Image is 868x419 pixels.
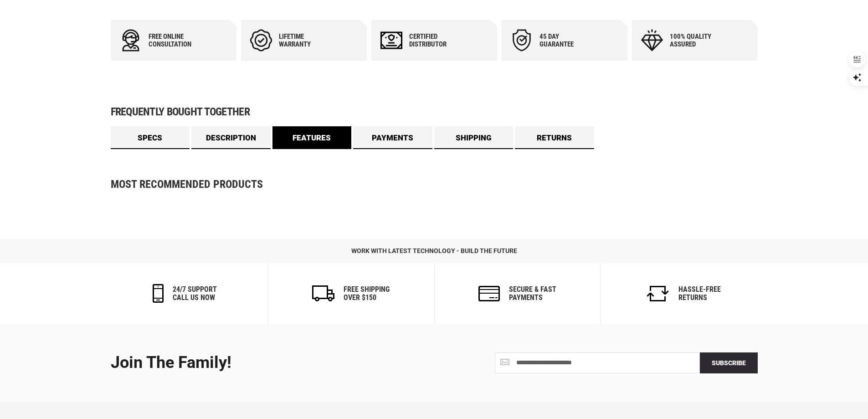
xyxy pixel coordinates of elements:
div: Join the Family! [111,354,427,372]
a: Shipping [434,126,514,149]
a: Specs [111,126,190,149]
h6: secure & fast payments [509,285,556,301]
strong: Most Recommended Products [111,179,726,190]
button: Subscribe [700,352,758,373]
h6: Hassle-Free Returns [678,285,721,301]
div: 45 day Guarantee [539,33,594,48]
a: Features [272,126,352,149]
h1: Frequently bought together [111,106,758,117]
a: Description [191,126,271,149]
div: Free online consultation [149,33,203,48]
div: Certified Distributor [409,33,464,48]
a: Returns [515,126,594,149]
div: Lifetime warranty [279,33,334,48]
h6: Free Shipping Over $150 [344,285,390,301]
span: Subscribe [712,359,746,367]
a: Payments [353,126,432,149]
h6: 24/7 support call us now [173,285,217,301]
div: 100% quality assured [670,33,724,48]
